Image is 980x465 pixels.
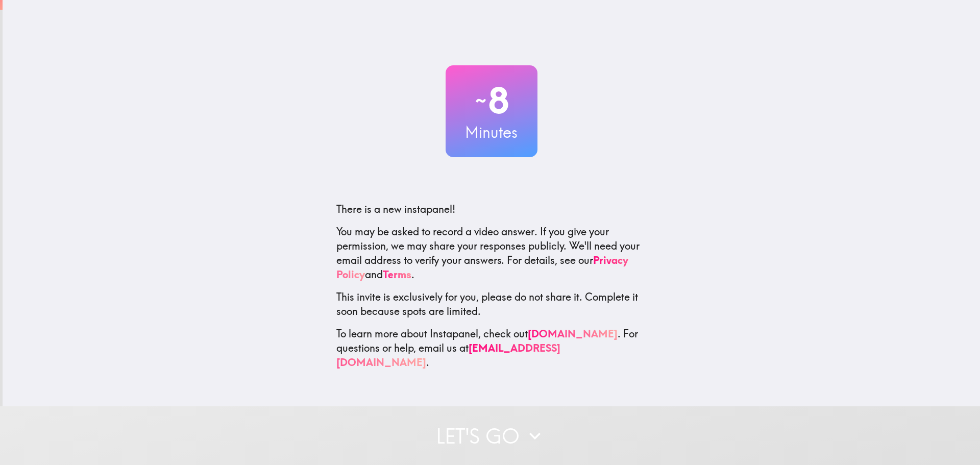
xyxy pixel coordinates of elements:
[528,327,618,340] a: [DOMAIN_NAME]
[383,268,411,281] a: Terms
[336,290,647,319] p: This invite is exclusively for you, please do not share it. Complete it soon because spots are li...
[336,341,560,369] a: [EMAIL_ADDRESS][DOMAIN_NAME]
[446,80,537,121] h2: 8
[336,327,647,370] p: To learn more about Instapanel, check out . For questions or help, email us at .
[336,203,455,215] span: There is a new instapanel!
[336,225,647,282] p: You may be asked to record a video answer. If you give your permission, we may share your respons...
[474,85,488,116] span: ~
[446,121,537,143] h3: Minutes
[336,254,628,281] a: Privacy Policy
